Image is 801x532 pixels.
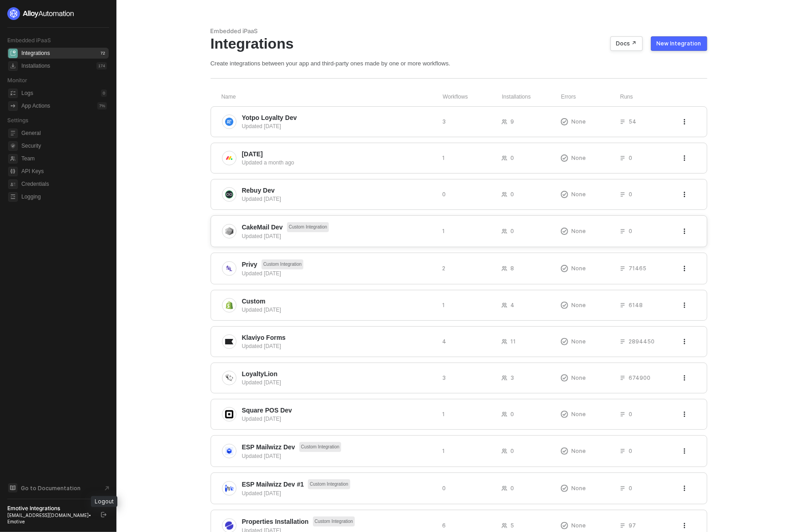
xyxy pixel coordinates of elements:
[682,486,687,491] span: icon-threedots
[620,523,625,528] span: icon-list
[225,154,233,162] img: integration-icon
[561,265,568,272] span: icon-exclamation
[629,301,643,309] span: 6148
[8,101,18,111] span: icon-app-actions
[629,522,636,529] span: 97
[242,269,435,278] div: Updated [DATE]
[21,166,107,177] span: API Keys
[682,412,687,417] span: icon-threedots
[443,522,446,529] span: 6
[561,191,568,198] span: icon-exclamation
[511,522,514,529] span: 5
[242,223,283,232] span: CakeMail Dev
[682,119,687,124] span: icon-threedots
[242,306,435,314] div: Updated [DATE]
[682,155,687,161] span: icon-threedots
[620,119,625,124] span: icon-list
[225,264,233,273] img: integration-icon
[443,227,445,235] span: 1
[7,505,93,512] div: Emotive Integrations
[511,190,514,198] span: 0
[620,192,625,197] span: icon-list
[502,119,507,124] span: icon-users
[629,227,633,235] span: 0
[7,7,75,20] img: logo
[242,195,435,203] div: Updated [DATE]
[629,484,633,492] span: 0
[8,141,18,151] span: security
[443,154,445,162] span: 1
[502,303,507,308] span: icon-users
[511,484,514,492] span: 0
[101,512,106,517] span: logout
[629,118,637,125] span: 54
[629,410,633,418] span: 0
[502,339,507,344] span: icon-users
[225,447,233,455] img: integration-icon
[629,447,633,455] span: 0
[572,522,586,529] span: None
[225,374,233,382] img: integration-icon
[7,7,109,20] a: logo
[443,93,502,101] div: Workflows
[620,266,625,271] span: icon-list
[561,411,568,418] span: icon-exclamation
[443,447,445,455] span: 1
[502,192,507,197] span: icon-users
[657,40,701,47] div: New Integration
[21,179,107,189] span: Credentials
[620,339,625,344] span: icon-list
[225,484,233,492] img: integration-icon
[242,406,292,415] span: Square POS Dev
[242,113,297,122] span: Yotpo Loyalty Dev
[211,60,707,67] div: Create integrations between your app and third-party ones made by one or more workflows.
[242,480,304,489] span: ESP Mailwizz Dev #1
[629,264,647,272] span: 71465
[8,129,18,138] span: general
[620,375,625,381] span: icon-list
[8,167,18,176] span: api-key
[561,302,568,309] span: icon-exclamation
[443,190,446,198] span: 0
[101,89,107,97] div: 0
[616,40,637,47] div: Docs ↗
[97,102,107,109] div: 7 %
[225,522,233,530] img: integration-icon
[682,229,687,234] span: icon-threedots
[682,266,687,271] span: icon-threedots
[8,89,18,98] span: icon-logs
[620,486,625,491] span: icon-list
[211,35,707,52] div: Integrations
[620,448,625,454] span: icon-list
[443,484,446,492] span: 0
[225,301,233,309] img: integration-icon
[21,128,107,139] span: General
[7,77,27,84] span: Monitor
[682,192,687,197] span: icon-threedots
[443,264,446,272] span: 2
[242,333,286,342] span: Klaviyo Forms
[96,62,107,70] div: 174
[511,374,514,382] span: 3
[8,154,18,164] span: team
[629,374,651,382] span: 674900
[99,50,107,57] div: 72
[308,479,350,489] span: Custom Integration
[262,259,304,269] span: Custom Integration
[242,369,278,378] span: LoyaltyLion
[682,375,687,381] span: icon-threedots
[502,375,507,381] span: icon-users
[21,50,50,57] div: Integrations
[502,155,507,161] span: icon-users
[511,264,514,272] span: 8
[572,410,586,418] span: None
[443,374,446,382] span: 3
[511,301,515,309] span: 4
[682,448,687,454] span: icon-threedots
[225,338,233,346] img: integration-icon
[242,159,435,167] div: Updated a month ago
[242,260,257,269] span: Privy
[620,93,683,101] div: Runs
[8,179,18,189] span: credentials
[629,154,633,162] span: 0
